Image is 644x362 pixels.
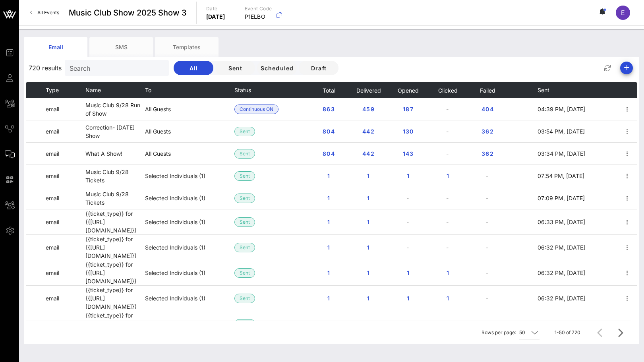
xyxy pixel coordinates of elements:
span: 06:33 PM, [DATE] [538,219,585,225]
span: 1 [322,219,335,225]
span: 362 [481,150,494,157]
span: Sent [240,294,250,303]
td: All Guests [145,143,234,165]
span: 1 [441,172,454,179]
span: 459 [362,106,375,112]
td: Selected Individuals (1) [145,286,234,311]
div: Rows per page: [482,321,540,344]
button: 362 [475,124,500,139]
span: Status [234,87,251,93]
td: {{ticket_type}} for {{[URL][DOMAIN_NAME]}} [85,311,145,337]
button: 804 [316,147,341,161]
span: 1 [322,195,335,201]
span: Sent [240,269,250,277]
button: 1 [435,169,460,183]
span: 03:34 PM, [DATE] [538,150,585,157]
button: 1 [316,317,341,331]
button: 1 [316,215,341,229]
span: Clicked [438,87,458,94]
button: 1 [435,317,460,331]
td: Selected Individuals (1) [145,235,234,260]
td: email [46,286,85,311]
button: 1 [395,169,421,183]
span: 1 [362,172,375,179]
button: Failed [480,82,495,98]
div: E [616,6,630,20]
td: email [46,311,85,337]
button: 442 [356,147,381,161]
td: email [46,235,85,260]
span: 1 [322,172,335,179]
td: email [46,165,85,187]
span: 1 [322,320,335,327]
td: email [46,209,85,235]
button: 1 [435,291,460,306]
td: What A Show! [85,143,145,165]
span: Sent [240,149,250,158]
p: [DATE] [206,13,225,21]
span: 1 [322,244,335,251]
button: 863 [316,102,341,116]
button: 1 [356,169,381,183]
span: Name [85,87,101,93]
button: 1 [316,169,341,183]
span: 130 [402,128,414,135]
span: 06:32 PM, [DATE] [538,295,585,302]
td: Selected Individuals (1) [145,209,234,235]
span: 1 [362,244,375,251]
span: 404 [481,106,494,112]
button: Draft [299,61,338,75]
span: 07:09 PM, [DATE] [538,195,585,201]
span: 143 [402,150,414,157]
button: 1 [356,266,381,280]
button: All [174,61,213,75]
div: 50Rows per page: [519,326,540,339]
td: Selected Individuals (1) [145,311,234,337]
div: 50 [519,329,525,336]
span: 1 [362,320,375,327]
span: 1 [322,295,335,302]
a: All Events [25,6,64,19]
button: 1 [356,291,381,306]
td: All Guests [145,120,234,143]
button: 187 [395,102,421,116]
span: 06:17 PM, [DATE] [538,320,584,327]
button: 1 [356,317,381,331]
th: Name [85,82,145,98]
button: 130 [395,124,421,139]
span: 1 [441,320,454,327]
div: Templates [155,37,219,57]
span: 1 [402,320,414,327]
span: Type [46,87,59,93]
td: email [46,120,85,143]
button: 1 [316,291,341,306]
button: Scheduled [257,61,297,75]
span: 1 [402,269,414,276]
td: email [46,143,85,165]
button: 404 [475,102,500,116]
span: 1 [362,219,375,225]
p: Date [206,5,225,13]
span: 804 [322,128,335,135]
span: 06:32 PM, [DATE] [538,244,585,251]
span: E [621,9,625,17]
td: Selected Individuals (1) [145,165,234,187]
button: 1 [356,191,381,205]
span: To [145,87,151,93]
button: 1 [316,240,341,255]
button: 1 [356,215,381,229]
span: Sent [240,218,250,226]
td: email [46,187,85,209]
button: 362 [475,147,500,161]
td: Music Club 9/28 Run of Show [85,98,145,120]
th: Sent [538,82,587,98]
span: 07:54 PM, [DATE] [538,172,584,179]
span: 804 [322,150,335,157]
span: Draft [305,65,332,72]
span: 442 [362,128,375,135]
button: 1 [316,266,341,280]
span: 1 [441,269,454,276]
button: Total [322,82,335,98]
span: 1 [441,295,454,302]
button: 1 [435,266,460,280]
